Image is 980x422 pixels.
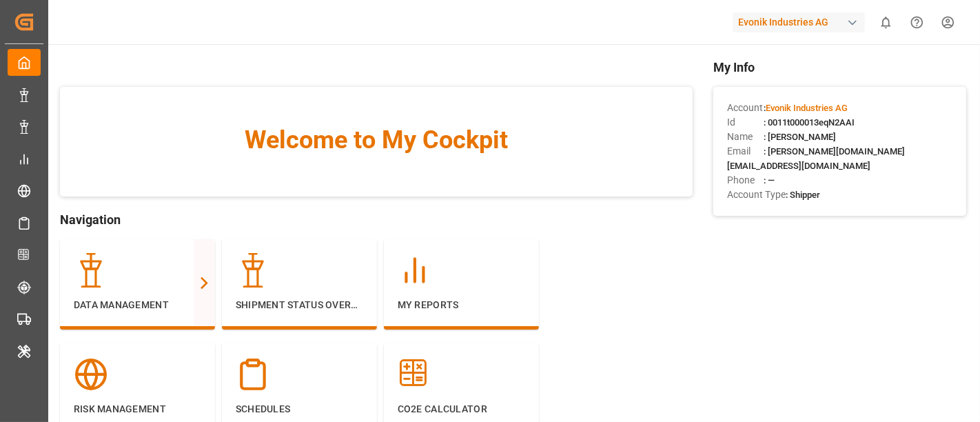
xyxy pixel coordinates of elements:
[727,144,764,159] span: Email
[727,130,764,144] span: Name
[764,175,775,185] span: : —
[236,402,363,416] p: Schedules
[398,402,525,416] p: CO2e Calculator
[727,101,764,115] span: Account
[713,58,966,77] span: My Info
[901,7,932,38] button: Help Center
[60,210,693,229] span: Navigation
[764,117,855,128] span: : 0011t000013eqN2AAI
[764,103,848,113] span: :
[733,9,870,35] button: Evonik Industries AG
[398,298,525,312] p: My Reports
[766,103,848,113] span: Evonik Industries AG
[74,298,201,312] p: Data Management
[733,12,865,32] div: Evonik Industries AG
[786,190,820,200] span: : Shipper
[727,173,764,188] span: Phone
[236,298,363,312] p: Shipment Status Overview
[727,188,786,202] span: Account Type
[870,7,901,38] button: show 0 new notifications
[727,115,764,130] span: Id
[88,121,665,159] span: Welcome to My Cockpit
[727,146,905,171] span: : [PERSON_NAME][DOMAIN_NAME][EMAIL_ADDRESS][DOMAIN_NAME]
[764,132,836,142] span: : [PERSON_NAME]
[74,402,201,416] p: Risk Management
